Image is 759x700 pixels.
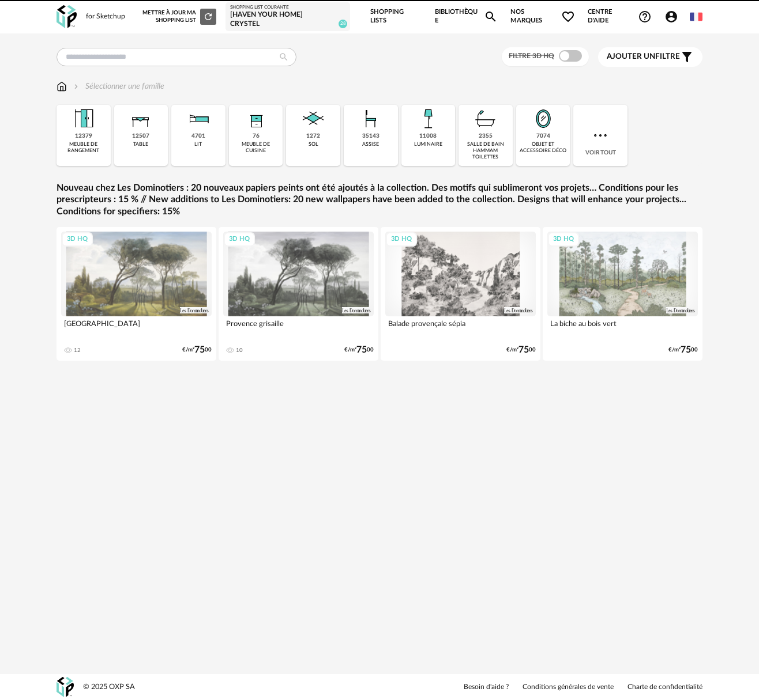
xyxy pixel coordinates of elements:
[57,677,74,697] img: OXP
[57,182,702,218] a: Nouveau chez Les Dominotiers : 20 nouveaux papiers peints ont été ajoutés à la collection. Des mo...
[230,5,345,29] a: Shopping List courante [Haven your Home] Crystel 28
[253,133,260,140] div: 76
[61,316,212,339] div: [GEOGRAPHIC_DATA]
[185,105,212,133] img: Literie.png
[414,141,442,147] div: luminaire
[142,9,216,25] div: Mettre à jour ma Shopping List
[57,5,77,29] img: OXP
[223,316,374,339] div: Provence grisaille
[203,13,213,19] span: Refresh icon
[362,141,379,147] div: assise
[680,50,694,64] span: Filter icon
[607,52,680,62] span: filtre
[86,12,125,21] div: for Sketchup
[385,316,536,339] div: Balade provençale sépia
[339,20,347,28] span: 28
[132,133,149,140] div: 12507
[518,346,529,354] span: 75
[561,10,575,24] span: Heart Outline icon
[309,141,318,147] div: sol
[127,105,155,133] img: Table.png
[194,141,202,147] div: lit
[74,347,81,354] div: 12
[62,232,93,247] div: 3D HQ
[638,10,652,24] span: Help Circle Outline icon
[57,81,67,92] img: svg+xml;base64,PHN2ZyB3aWR0aD0iMTYiIGhlaWdodD0iMTciIHZpZXdCb3g9IjAgMCAxNiAxNyIgZmlsbD0ibm9uZSIgeG...
[242,105,270,133] img: Rangement.png
[419,133,437,140] div: 11008
[230,5,345,10] div: Shopping List courante
[484,10,498,24] span: Magnify icon
[60,141,107,154] div: meuble de rangement
[506,346,536,354] div: €/m² 00
[588,8,652,25] span: Centre d'aideHelp Circle Outline icon
[386,232,417,247] div: 3D HQ
[462,141,509,161] div: salle de bain hammam toilettes
[344,346,374,354] div: €/m² 00
[690,10,702,23] img: fr
[57,227,216,361] a: 3D HQ [GEOGRAPHIC_DATA] 12 €/m²7500
[194,346,205,354] span: 75
[362,133,379,140] div: 35143
[232,141,280,154] div: meuble de cuisine
[219,227,378,361] a: 3D HQ Provence grisaille 10 €/m²7500
[509,52,554,59] span: Filtre 3D HQ
[591,126,610,145] img: more.7b13dc1.svg
[230,10,345,28] div: [Haven your Home] Crystel
[664,10,678,24] span: Account Circle icon
[523,683,614,692] a: Conditions générales de vente
[536,133,550,140] div: 7074
[543,227,702,361] a: 3D HQ La biche au bois vert €/m²7500
[381,227,540,361] a: 3D HQ Balade provençale sépia €/m²7500
[464,683,509,692] a: Besoin d'aide ?
[529,105,557,133] img: Miroir.png
[83,682,135,692] div: © 2025 OXP SA
[75,133,92,140] div: 12379
[72,81,81,92] img: svg+xml;base64,PHN2ZyB3aWR0aD0iMTYiIGhlaWdodD0iMTYiIHZpZXdCb3g9IjAgMCAxNiAxNiIgZmlsbD0ibm9uZSIgeG...
[520,141,567,154] div: objet et accessoire déco
[224,232,255,247] div: 3D HQ
[573,105,628,166] div: Voir tout
[598,47,702,67] button: Ajouter unfiltre Filter icon
[357,105,385,133] img: Assise.png
[479,133,493,140] div: 2355
[70,105,97,133] img: Meuble%20de%20rangement.png
[299,105,327,133] img: Sol.png
[472,105,499,133] img: Salle%20de%20bain.png
[547,316,698,339] div: La biche au bois vert
[191,133,205,140] div: 4701
[182,346,212,354] div: €/m² 00
[72,81,164,92] div: Sélectionner une famille
[668,346,698,354] div: €/m² 00
[236,347,243,354] div: 10
[628,683,702,692] a: Charte de confidentialité
[306,133,320,140] div: 1272
[414,105,442,133] img: Luminaire.png
[356,346,367,354] span: 75
[664,10,683,24] span: Account Circle icon
[133,141,148,147] div: table
[607,52,655,60] span: Ajouter un
[681,346,691,354] span: 75
[548,232,579,247] div: 3D HQ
